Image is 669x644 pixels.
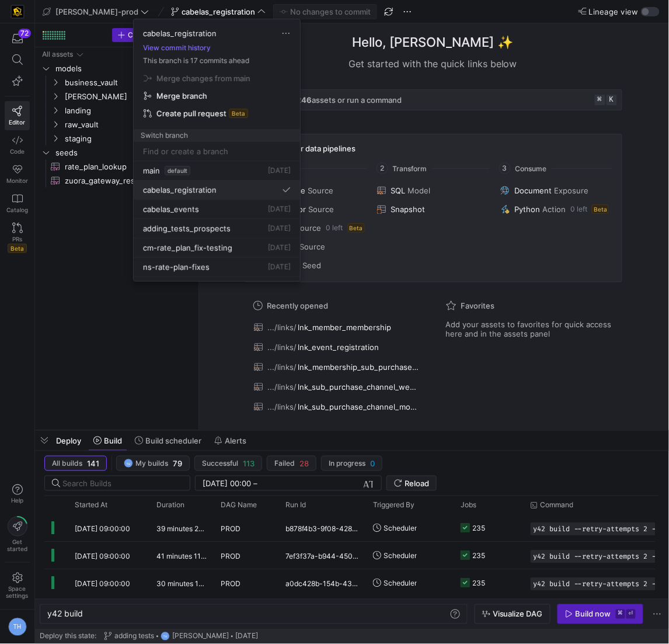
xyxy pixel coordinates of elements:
[138,105,295,122] button: Create pull requestBeta
[143,243,232,252] span: cm-rate_plan_fix-testing
[134,44,220,52] button: View commit history
[165,166,190,175] span: default
[156,109,227,118] span: Create pull request
[143,147,291,156] input: Find or create a branch
[143,262,210,272] span: ns-rate-plan-fixes
[156,91,207,101] span: Merge branch
[143,205,199,214] span: cabelas_events
[143,185,217,195] span: cabelas_registration
[143,166,160,175] span: main
[268,262,291,271] span: [DATE]
[138,87,295,105] button: Merge branch
[143,224,231,233] span: adding_tests_prospects
[134,57,300,65] p: This branch is 17 commits ahead
[268,205,291,213] span: [DATE]
[268,166,291,175] span: [DATE]
[229,109,248,118] span: Beta
[268,243,291,252] span: [DATE]
[268,224,291,233] span: [DATE]
[143,29,217,38] span: cabelas_registration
